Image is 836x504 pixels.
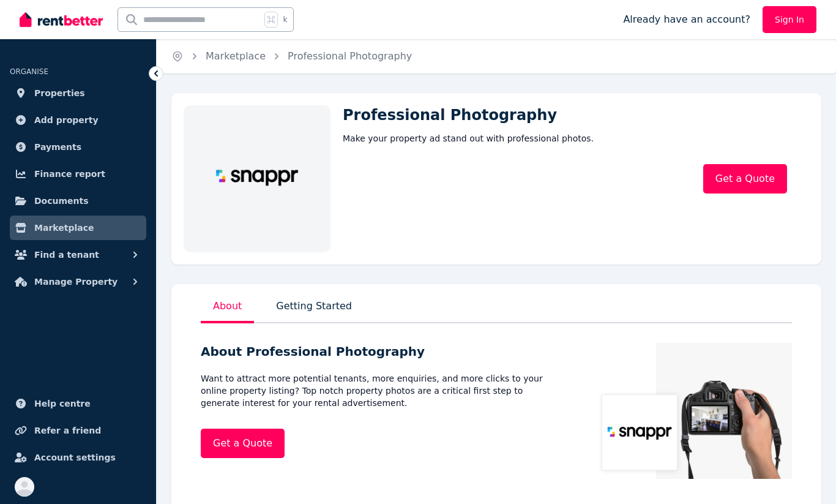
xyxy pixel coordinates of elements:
a: Account settings [10,445,146,470]
a: Add property [10,108,146,132]
h5: About Professional Photography [201,343,553,360]
span: Account settings [34,450,116,465]
a: Refer a friend [10,418,146,443]
a: Get a Quote [201,429,285,458]
span: Already have an account? [623,12,750,27]
span: Refer a friend [34,423,101,438]
a: Payments [10,135,146,159]
img: Professional Photography [213,159,301,194]
a: Properties [10,81,146,105]
a: Sign In [763,6,816,33]
span: Help centre [34,396,91,411]
h1: Professional Photography [343,105,594,125]
span: k [283,15,287,24]
p: Make your property ad stand out with professional photos. [343,132,594,145]
p: Want to attract more potential tenants, more enquiries, and more clicks to your online property l... [201,372,553,409]
button: Manage Property [10,269,146,294]
a: Marketplace [206,50,266,62]
span: ORGANISE [10,67,48,76]
a: Finance report [10,162,146,186]
span: Properties [34,86,85,100]
a: Help centre [10,391,146,416]
img: RentBetter [20,10,103,29]
p: Getting Started [274,296,354,323]
span: Add property [34,113,99,127]
span: Marketplace [34,220,94,235]
span: Manage Property [34,274,118,289]
a: Get a Quote [703,164,787,194]
nav: Breadcrumb [157,39,427,73]
img: Professional Photography [595,343,792,479]
p: About [201,296,254,323]
button: Find a tenant [10,243,146,267]
span: Documents [34,194,89,208]
span: Find a tenant [34,247,99,262]
span: Finance report [34,167,105,181]
span: Payments [34,140,81,154]
a: Professional Photography [288,50,412,62]
a: Marketplace [10,216,146,240]
a: Documents [10,189,146,213]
